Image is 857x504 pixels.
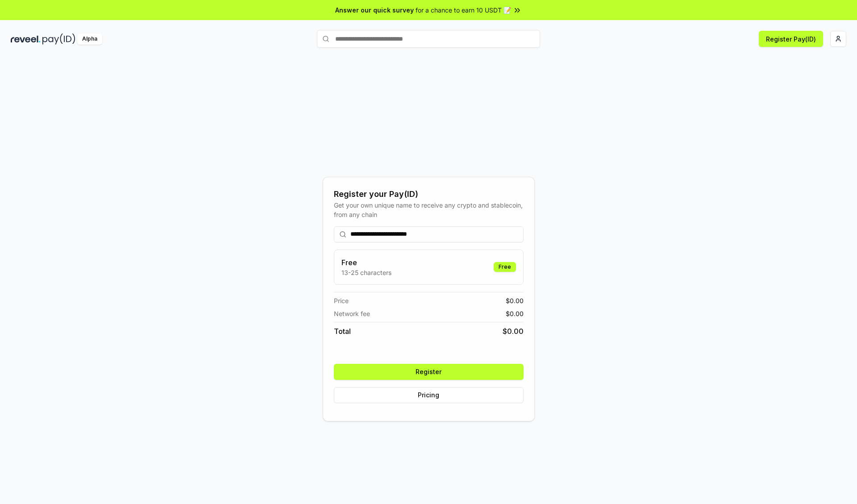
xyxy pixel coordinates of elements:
[334,296,349,305] span: Price
[506,309,524,318] span: $ 0.00
[334,309,370,318] span: Network fee
[503,326,524,337] span: $ 0.00
[494,262,516,272] div: Free
[334,188,524,200] div: Register your Pay(ID)
[334,364,524,380] button: Register
[335,5,414,15] span: Answer our quick survey
[416,5,511,15] span: for a chance to earn 10 USDT 📝
[77,33,102,45] div: Alpha
[506,296,524,305] span: $ 0.00
[334,387,524,403] button: Pricing
[334,326,351,337] span: Total
[11,33,41,45] img: reveel_dark
[341,257,391,268] h3: Free
[334,200,524,219] div: Get your own unique name to receive any crypto and stablecoin, from any chain
[42,33,75,45] img: pay_id
[341,268,391,277] p: 13-25 characters
[759,31,823,47] button: Register Pay(ID)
